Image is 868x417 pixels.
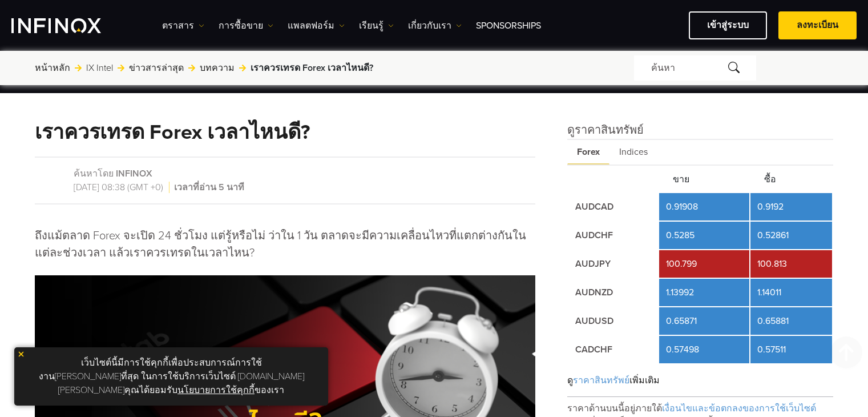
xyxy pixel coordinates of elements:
[659,167,749,192] th: ขาย
[408,19,462,33] a: เกี่ยวกับเรา
[750,250,833,278] td: 100.813
[567,140,609,165] span: Forex
[662,403,816,414] span: เงื่อนไขและข้อตกลงของการใช้เว็บไซต์
[359,19,394,33] a: เรียนรู้
[568,336,658,363] td: CADCHF
[750,336,833,363] td: 0.57511
[188,65,195,71] img: arrow-right
[86,61,113,75] a: IX Intel
[634,55,756,81] div: ค้นหา
[750,222,833,249] td: 0.52861
[118,65,124,71] img: arrow-right
[659,193,749,220] td: 0.91908
[74,168,114,179] span: ค้นหาโดย
[35,122,310,143] h1: เราควรเทรด Forex เวลาไหนดี?
[35,61,70,75] a: หน้าหลัก
[659,336,749,363] td: 0.57498
[659,279,749,306] td: 1.13992
[567,364,834,397] div: ดู เพิ่มเติม
[568,279,658,306] td: AUDNZD
[288,19,345,33] a: แพลตฟอร์ม
[609,140,657,165] span: Indices
[568,193,658,220] td: AUDCAD
[568,307,658,335] td: AUDUSD
[172,182,244,193] span: เวลาที่อ่าน 5 นาที
[239,65,246,71] img: arrow-right
[219,19,273,33] a: การซื้อขาย
[568,250,658,278] td: AUDJPY
[476,19,541,33] a: Sponsorships
[177,384,255,396] a: นโยบายการใช้คุกกี้
[750,167,833,192] th: ซื้อ
[129,61,184,75] a: ข่าวสารล่าสุด
[20,353,322,400] p: เว็บไซต์นี้มีการใช้คุกกี้เพื่อประสบการณ์การใช้งาน[PERSON_NAME]ที่สุด ในการใช้บริการเว็บไซต์ [DOMA...
[75,65,82,71] img: arrow-right
[200,61,235,75] a: บทความ
[567,122,834,139] h4: ดูราคาสินทรัพย์
[162,19,204,33] a: ตราสาร
[659,250,749,278] td: 100.799
[35,227,535,262] p: ถึงแม้ตลาด Forex จะเปิด 24 ชั่วโมง แต่รู้หรือไม่ ว่าใน 1 วัน ตลาดจะมีความเคลื่อนไหวที่แตกต่างกันใ...
[17,350,25,358] img: yellow close icon
[750,307,833,335] td: 0.65881
[568,222,658,249] td: AUDCHF
[750,279,833,306] td: 1.14011
[659,222,749,249] td: 0.5285
[689,11,767,39] a: เข้าสู่ระบบ
[116,168,152,179] a: INFINOX
[251,61,373,75] span: เราควรเทรด Forex เวลาไหนดี?
[11,18,128,33] a: INFINOX Logo
[74,182,169,193] span: [DATE] 08:38 (GMT +0)
[573,375,629,386] span: ราคาสินทรัพย์
[659,307,749,335] td: 0.65871
[750,193,833,220] td: 0.9192
[778,11,857,39] a: ลงทะเบียน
